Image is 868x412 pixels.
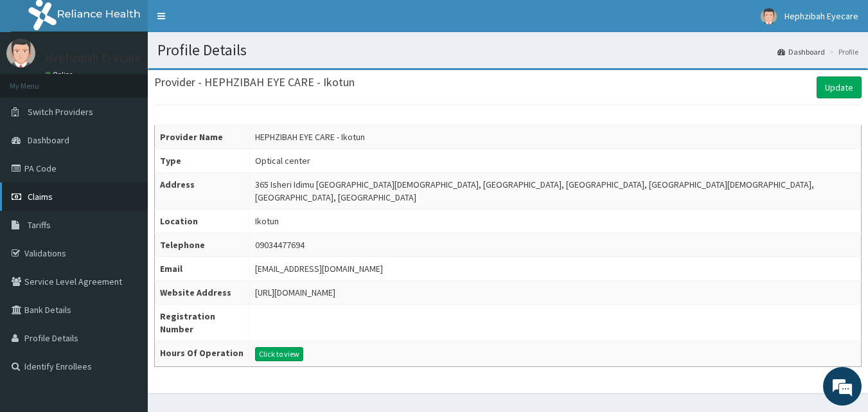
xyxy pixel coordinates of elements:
div: HEPHZIBAH EYE CARE - Ikotun [255,130,365,143]
div: Ikotun [255,215,279,228]
p: Hephzibah Eyecare [45,52,141,64]
th: Telephone [155,233,250,257]
th: Type [155,149,250,173]
li: Profile [826,46,858,57]
img: User Image [761,8,777,24]
span: Switch Providers [28,106,93,118]
div: [URL][DOMAIN_NAME] [255,286,335,299]
th: Website Address [155,281,250,305]
img: d_794563401_company_1708531726252_794563401 [24,64,52,96]
a: Update [817,76,862,98]
a: Online [45,70,76,79]
th: Location [155,210,250,233]
span: We're online! [75,124,177,254]
span: Tariffs [28,219,51,231]
div: Optical center [255,154,310,167]
div: Chat with us now [67,72,216,89]
th: Address [155,173,250,210]
h3: Provider - HEPHZIBAH EYE CARE - Ikotun [154,76,355,88]
span: Claims [28,191,53,202]
div: Minimize live chat window [211,6,242,37]
button: Click to view [255,347,303,361]
th: Registration Number [155,305,250,341]
h1: Profile Details [157,42,858,58]
textarea: Type your message and hit 'Enter' [6,275,245,320]
th: Email [155,257,250,281]
div: [EMAIL_ADDRESS][DOMAIN_NAME] [255,262,383,275]
div: 09034477694 [255,238,305,251]
th: Hours Of Operation [155,341,250,367]
span: Dashboard [28,134,69,146]
a: Dashboard [777,46,825,57]
span: Hephzibah Eyecare [784,10,858,22]
img: User Image [6,39,35,67]
th: Provider Name [155,125,250,149]
div: 365 Isheri Idimu [GEOGRAPHIC_DATA][DEMOGRAPHIC_DATA], [GEOGRAPHIC_DATA], [GEOGRAPHIC_DATA], [GEOG... [255,178,856,204]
